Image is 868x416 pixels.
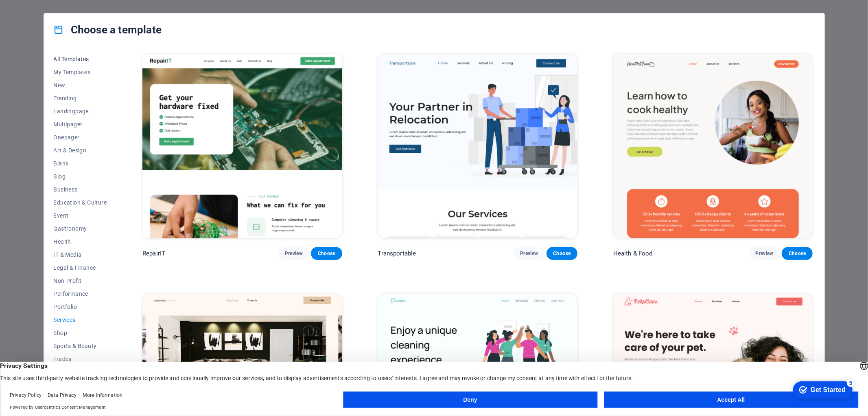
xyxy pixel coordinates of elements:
[311,247,342,260] button: Choose
[285,250,303,257] span: Preview
[54,330,107,336] span: Shop
[54,264,107,271] span: Legal & Finance
[54,160,107,167] span: Blank
[54,92,107,105] button: Trending
[54,170,107,183] button: Blog
[54,238,107,245] span: Health
[54,274,107,287] button: Non-Profit
[54,317,107,323] span: Services
[54,147,107,154] span: Art & Design
[317,250,335,257] span: Choose
[54,173,107,180] span: Blog
[54,183,107,196] button: Business
[520,250,538,257] span: Preview
[54,186,107,193] span: Business
[54,144,107,157] button: Art & Design
[54,261,107,274] button: Legal & Finance
[54,248,107,261] button: IT & Media
[553,250,571,257] span: Choose
[54,304,107,310] span: Portfolio
[54,339,107,352] button: Sports & Beauty
[54,313,107,326] button: Services
[54,251,107,258] span: IT & Media
[142,249,165,258] p: RepairIT
[54,291,107,297] span: Performance
[54,131,107,144] button: Onepager
[749,247,780,260] button: Preview
[547,247,577,260] button: Choose
[54,212,107,219] span: Event
[278,247,309,260] button: Preview
[54,277,107,284] span: Non-Profit
[782,247,813,260] button: Choose
[7,4,66,21] div: Get Started 5 items remaining, 0% complete
[54,118,107,131] button: Multipager
[54,326,107,339] button: Shop
[54,69,107,75] span: My Templates
[54,79,107,92] button: New
[54,121,107,128] span: Multipager
[54,105,107,118] button: Landingpage
[54,56,107,62] span: All Templates
[54,23,162,36] h4: Choose a template
[54,356,107,362] span: Trades
[378,54,577,238] img: Transportable
[54,300,107,313] button: Portfolio
[24,9,59,16] div: Get Started
[54,108,107,114] span: Landingpage
[60,2,68,10] div: 5
[54,82,107,88] span: New
[54,343,107,349] span: Sports & Beauty
[378,249,416,258] p: Transportable
[54,235,107,248] button: Health
[54,209,107,222] button: Event
[756,250,774,257] span: Preview
[54,352,107,365] button: Trades
[54,287,107,300] button: Performance
[54,66,107,79] button: My Templates
[54,157,107,170] button: Blank
[54,134,107,141] span: Onepager
[54,199,107,206] span: Education & Culture
[514,247,544,260] button: Preview
[788,250,806,257] span: Choose
[54,196,107,209] button: Education & Culture
[613,249,653,258] p: Health & Food
[54,53,107,66] button: All Templates
[54,225,107,232] span: Gastronomy
[613,54,813,238] img: Health & Food
[142,54,342,238] img: RepairIT
[54,222,107,235] button: Gastronomy
[54,95,107,101] span: Trending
